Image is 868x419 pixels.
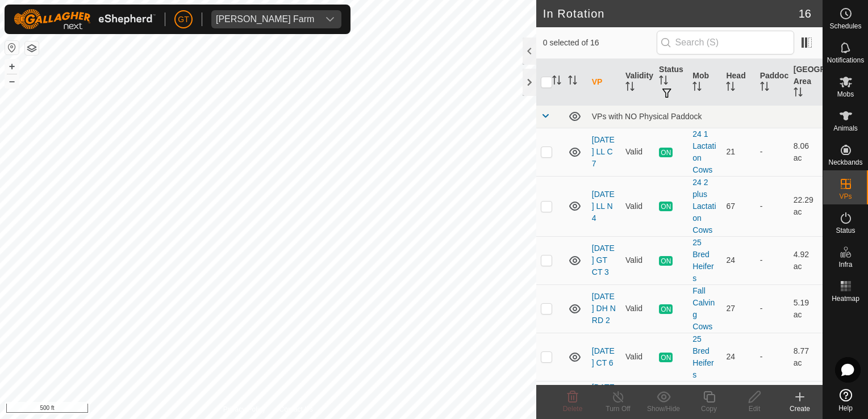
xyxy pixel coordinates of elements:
[756,128,789,176] td: -
[641,404,686,414] div: Show/Hide
[657,31,794,55] input: Search (S)
[552,77,561,86] p-sorticon: Activate to sort
[686,404,732,414] div: Copy
[756,236,789,284] td: -
[732,404,777,414] div: Edit
[789,236,823,284] td: 4.92 ac
[592,292,616,325] a: [DATE] DH N RD 2
[319,10,341,28] div: dropdown trigger
[837,91,854,98] span: Mobs
[592,244,615,276] a: [DATE] GT CT 3
[659,202,673,211] span: ON
[692,83,702,93] p-sorticon: Activate to sort
[621,59,654,106] th: Validity
[760,83,769,93] p-sorticon: Activate to sort
[543,7,799,20] h2: In Rotation
[688,59,721,106] th: Mob
[721,333,755,381] td: 24
[592,112,818,121] div: VPs with NO Physical Paddock
[621,236,654,284] td: Valid
[659,256,673,266] span: ON
[726,83,735,93] p-sorticon: Activate to sort
[659,304,673,314] span: ON
[838,405,853,412] span: Help
[823,384,868,416] a: Help
[721,284,755,333] td: 27
[592,346,615,367] a: [DATE] CT 6
[789,59,823,106] th: [GEOGRAPHIC_DATA] Area
[5,41,19,55] button: Reset Map
[777,404,823,414] div: Create
[827,57,864,64] span: Notifications
[279,404,313,414] a: Contact Us
[721,176,755,236] td: 67
[216,15,314,24] div: [PERSON_NAME] Farm
[756,284,789,333] td: -
[828,159,862,166] span: Neckbands
[756,333,789,381] td: -
[211,10,319,28] span: Thoren Farm
[659,77,668,86] p-sorticon: Activate to sort
[756,59,789,106] th: Paddock
[692,237,717,284] div: 25 Bred Heifers
[836,227,855,234] span: Status
[621,176,654,236] td: Valid
[789,128,823,176] td: 8.06 ac
[592,135,615,168] a: [DATE] LL C 7
[692,333,717,381] div: 25 Bred Heifers
[178,14,189,26] span: GT
[721,128,755,176] td: 21
[721,59,755,106] th: Head
[621,128,654,176] td: Valid
[223,404,266,414] a: Privacy Policy
[832,295,859,302] span: Heatmap
[838,261,852,268] span: Infra
[592,190,615,223] a: [DATE] LL N 4
[14,9,156,30] img: Gallagher Logo
[621,284,654,333] td: Valid
[568,77,577,86] p-sorticon: Activate to sort
[799,5,811,22] span: 16
[543,37,657,49] span: 0 selected of 16
[5,60,19,73] button: +
[794,89,803,98] p-sorticon: Activate to sort
[25,41,39,55] button: Map Layers
[625,83,635,93] p-sorticon: Activate to sort
[839,193,852,200] span: VPs
[692,177,717,236] div: 24 2 plus Lactation Cows
[756,176,789,236] td: -
[563,405,583,413] span: Delete
[621,333,654,381] td: Valid
[789,176,823,236] td: 22.29 ac
[595,404,641,414] div: Turn Off
[587,59,621,106] th: VP
[789,284,823,333] td: 5.19 ac
[833,125,858,132] span: Animals
[692,285,717,333] div: Fall Calving Cows
[789,333,823,381] td: 8.77 ac
[654,59,688,106] th: Status
[692,128,717,176] div: 24 1 Lactation Cows
[5,74,19,88] button: –
[659,148,673,157] span: ON
[721,236,755,284] td: 24
[829,23,861,30] span: Schedules
[659,353,673,362] span: ON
